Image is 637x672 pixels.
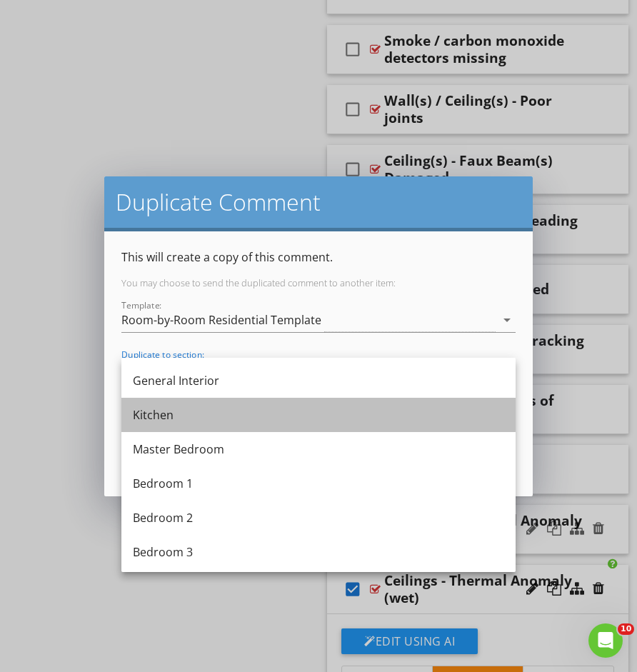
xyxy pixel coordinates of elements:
[588,623,623,658] iframe: Intercom live chat
[121,249,516,266] p: This will create a copy of this comment.
[133,543,504,561] div: Bedroom 3
[618,623,634,635] span: 10
[133,441,504,458] div: Master Bedroom
[133,475,504,492] div: Bedroom 1
[498,311,516,329] i: arrow_drop_down
[121,277,516,289] p: You may choose to send the duplicated comment to another item:
[133,406,504,423] div: Kitchen
[121,314,321,326] div: Room-by-Room Residential Template
[116,188,521,216] h2: Duplicate Comment
[133,372,504,389] div: General Interior
[133,509,504,526] div: Bedroom 2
